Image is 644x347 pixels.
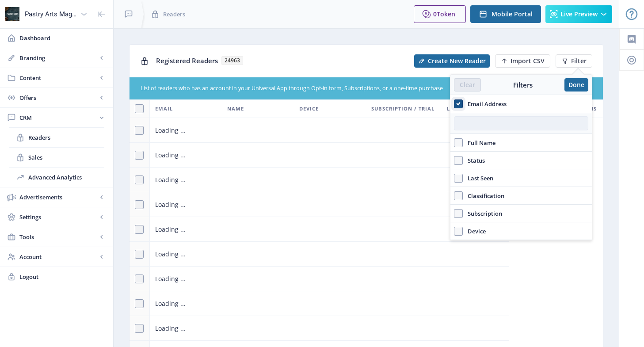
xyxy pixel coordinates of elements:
[227,103,244,114] span: Name
[545,5,612,23] button: Live Preview
[414,54,490,68] button: Create New Reader
[414,5,466,23] button: 0Token
[9,128,104,147] a: Readers
[19,93,97,102] span: Offers
[463,137,495,148] span: Full Name
[492,11,533,18] span: Mobile Portal
[150,267,509,291] td: Loading ...
[19,272,106,281] span: Logout
[19,252,97,261] span: Account
[470,5,541,23] button: Mobile Portal
[150,316,509,341] td: Loading ...
[564,78,588,92] button: Done
[19,213,97,221] span: Settings
[495,54,550,68] button: Import CSV
[463,208,502,219] span: Subscription
[9,168,104,187] a: Advanced Analytics
[19,193,97,202] span: Advertisements
[409,54,490,68] a: New page
[437,10,455,18] span: Token
[150,217,509,242] td: Loading ...
[141,84,539,93] div: List of readers who has an account in your Universal App through Opt-in form, Subscriptions, or a...
[163,10,185,19] span: Readers
[481,80,564,89] div: Filters
[447,103,476,114] span: Last Seen
[150,168,509,192] td: Loading ...
[150,143,509,168] td: Loading ...
[560,11,598,18] span: Live Preview
[5,7,19,21] img: properties.app_icon.png
[454,78,481,92] button: Clear
[556,54,592,68] button: Filter
[463,191,504,201] span: Classification
[463,155,485,166] span: Status
[28,133,104,142] span: Readers
[150,118,509,143] td: Loading ...
[19,53,97,62] span: Branding
[28,173,104,182] span: Advanced Analytics
[9,148,104,167] a: Sales
[19,73,97,82] span: Content
[150,242,509,267] td: Loading ...
[155,103,173,114] span: Email
[463,173,493,183] span: Last Seen
[156,56,218,65] span: Registered Readers
[571,57,587,65] span: Filter
[19,113,97,122] span: CRM
[511,57,545,65] span: Import CSV
[221,56,243,65] span: 24963
[490,54,550,68] a: New page
[150,192,509,217] td: Loading ...
[25,4,77,24] div: Pastry Arts Magazine
[463,99,507,109] span: Email Address
[19,34,106,42] span: Dashboard
[299,103,319,114] span: Device
[371,103,434,114] span: Subscription / Trial
[19,233,97,241] span: Tools
[28,153,104,162] span: Sales
[150,291,509,316] td: Loading ...
[428,57,486,65] span: Create New Reader
[463,226,486,236] span: Device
